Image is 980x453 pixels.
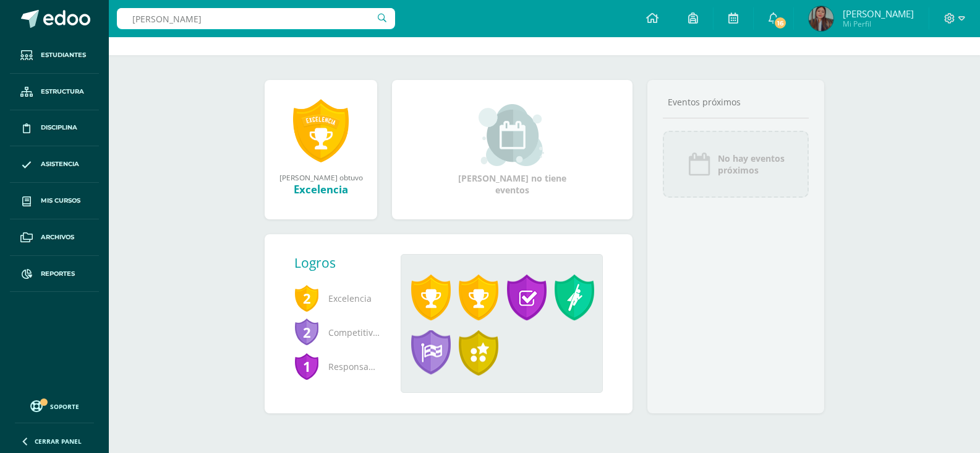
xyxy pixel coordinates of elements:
span: Reportes [41,269,75,279]
span: Responsabilidad [294,350,381,384]
a: Mis cursos [10,183,99,219]
span: Excelencia [294,281,381,315]
span: Archivos [41,232,74,242]
span: Asistencia [41,159,79,169]
a: Estudiantes [10,37,99,74]
span: Mis cursos [41,196,80,206]
span: Soporte [50,402,79,411]
a: Asistencia [10,146,99,183]
div: [PERSON_NAME] obtuvo [277,172,365,182]
input: Busca un usuario... [117,8,395,29]
div: Eventos próximos [663,96,809,108]
span: No hay eventos próximos [718,152,785,176]
a: Soporte [15,397,94,414]
span: Cerrar panel [35,437,82,446]
span: Competitividad [294,315,381,350]
span: Estudiantes [41,50,86,60]
a: Reportes [10,256,99,292]
a: Disciplina [10,110,99,147]
a: Estructura [10,74,99,110]
img: event_small.png [479,104,546,166]
span: 2 [294,318,319,346]
div: Logros [294,254,391,271]
div: Excelencia [277,182,365,196]
span: 1 [294,352,319,380]
span: Disciplina [41,123,77,133]
span: 2 [294,284,319,312]
a: Archivos [10,219,99,256]
span: [PERSON_NAME] [843,7,914,20]
div: [PERSON_NAME] no tiene eventos [451,104,574,196]
img: e0e3018be148909e9b9cf69bbfc1c52d.png [809,6,833,31]
span: 16 [773,16,787,30]
span: Estructura [41,87,84,97]
img: event_icon.png [687,152,712,177]
span: Mi Perfil [843,19,914,29]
